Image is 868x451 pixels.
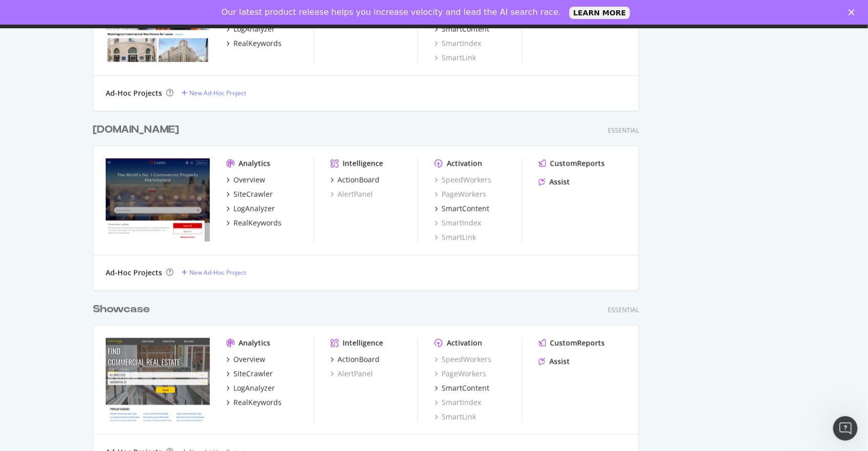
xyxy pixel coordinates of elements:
div: Analytics [239,159,270,169]
div: ActionBoard [338,175,380,185]
img: Loopnet.co.uk [106,159,210,242]
a: LogAnalyzer [226,24,275,34]
a: LogAnalyzer [226,204,275,214]
a: ActionBoard [330,355,380,365]
a: SmartIndex [435,38,481,49]
div: RealKeywords [233,218,282,228]
div: Assist [549,177,570,187]
a: AlertPanel [330,369,373,379]
a: PageWorkers [435,369,486,379]
img: showcase.com [106,338,210,421]
div: New Ad-Hoc Project [189,89,246,97]
div: SmartContent [442,24,489,34]
div: Close [849,9,859,15]
div: Intelligence [343,338,383,348]
div: SmartContent [442,204,489,214]
a: SmartLink [435,412,476,422]
div: Assist [549,357,570,367]
div: LogAnalyzer [233,204,275,214]
a: SmartContent [435,24,489,34]
div: RealKeywords [233,38,282,49]
a: Assist [539,357,570,367]
a: RealKeywords [226,38,282,49]
div: ActionBoard [338,355,380,365]
a: SmartContent [435,204,489,214]
div: SmartContent [442,383,489,394]
a: SpeedWorkers [435,175,491,185]
div: SiteCrawler [233,369,273,379]
div: RealKeywords [233,398,282,408]
div: CustomReports [550,159,605,169]
a: Overview [226,175,265,185]
div: Ad-Hoc Projects [106,268,162,278]
div: New Ad-Hoc Project [189,268,246,277]
a: SmartLink [435,232,476,243]
a: [DOMAIN_NAME] [93,123,183,138]
div: Our latest product release helps you increase velocity and lead the AI search race. [222,7,561,17]
a: AlertPanel [330,189,373,200]
div: Activation [447,338,482,348]
div: Essential [608,126,639,135]
a: Assist [539,177,570,187]
a: SmartLink [435,53,476,63]
div: Showcase [93,302,150,317]
a: SiteCrawler [226,189,273,200]
a: SmartContent [435,383,489,394]
div: Overview [233,175,265,185]
a: RealKeywords [226,398,282,408]
a: Showcase [93,302,154,317]
div: Ad-Hoc Projects [106,88,162,99]
div: Analytics [239,338,270,348]
a: Overview [226,355,265,365]
a: CustomReports [539,338,605,348]
a: ActionBoard [330,175,380,185]
div: CustomReports [550,338,605,348]
div: LogAnalyzer [233,383,275,394]
a: New Ad-Hoc Project [182,268,246,277]
div: [DOMAIN_NAME] [93,123,179,138]
a: LogAnalyzer [226,383,275,394]
iframe: Intercom live chat [833,416,858,441]
div: Intelligence [343,159,383,169]
a: SmartIndex [435,398,481,408]
div: SiteCrawler [233,189,273,200]
a: SmartIndex [435,218,481,228]
a: LEARN MORE [569,7,630,19]
a: SiteCrawler [226,369,273,379]
a: RealKeywords [226,218,282,228]
a: New Ad-Hoc Project [182,89,246,97]
a: SpeedWorkers [435,355,491,365]
div: LogAnalyzer [233,24,275,34]
div: Essential [608,306,639,315]
a: PageWorkers [435,189,486,200]
div: Overview [233,355,265,365]
a: CustomReports [539,159,605,169]
div: Activation [447,159,482,169]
